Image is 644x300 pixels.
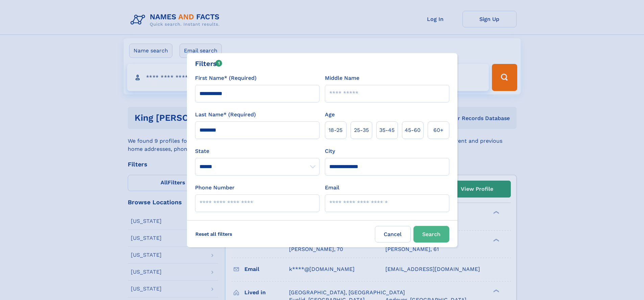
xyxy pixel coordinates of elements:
[379,126,395,134] span: 35‑45
[191,226,237,242] label: Reset all filters
[195,59,222,69] div: Filters
[195,147,319,155] label: State
[325,111,335,119] label: Age
[354,126,369,134] span: 25‑35
[375,226,411,243] label: Cancel
[413,226,449,243] button: Search
[325,74,359,82] label: Middle Name
[433,126,444,134] span: 60+
[325,184,339,192] label: Email
[329,126,342,134] span: 18‑25
[405,126,421,134] span: 45‑60
[195,111,256,119] label: Last Name* (Required)
[195,184,235,192] label: Phone Number
[195,74,257,82] label: First Name* (Required)
[325,147,335,155] label: City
